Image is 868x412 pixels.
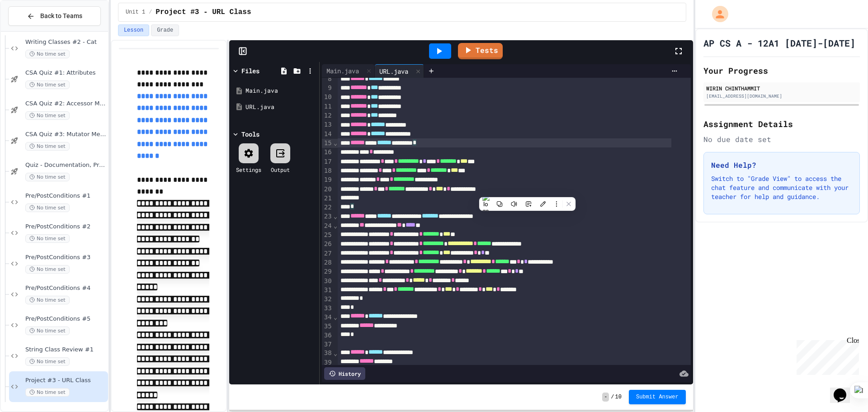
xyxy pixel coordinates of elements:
[25,388,70,397] span: No time set
[25,346,106,354] span: String Class Review #1
[25,284,106,292] span: Pre/PostConditions #4
[458,43,503,59] a: Tests
[241,66,259,76] div: Files
[25,357,70,366] span: No time set
[322,277,333,286] div: 30
[25,377,106,384] span: Project #3 - URL Class
[322,222,333,231] div: 24
[322,84,333,93] div: 9
[149,9,152,16] span: /
[629,390,686,404] button: Submit Answer
[322,331,333,340] div: 36
[322,358,333,367] div: 39
[706,84,857,92] div: WIRIN CHINTHAMMIT
[322,231,333,240] div: 25
[25,234,70,243] span: No time set
[322,194,333,203] div: 21
[375,66,413,76] div: URL.java
[25,81,70,89] span: No time set
[25,100,106,108] span: CSA Quiz #2: Accessor Methods
[322,313,333,322] div: 34
[40,11,82,21] span: Back to Teams
[322,212,333,221] div: 23
[245,86,316,95] div: Main.java
[322,349,333,358] div: 38
[25,254,106,261] span: Pre/PostConditions #3
[333,222,338,229] span: Fold line
[25,161,106,169] span: Quiz - Documentation, Preconditions and Postconditions
[25,38,106,46] span: Writing Classes #2 - Cat
[703,37,855,49] h1: AP CS A - 12A1 [DATE]-[DATE]
[703,118,860,130] h2: Assignment Details
[322,240,333,249] div: 26
[322,295,333,304] div: 32
[322,120,333,129] div: 13
[25,327,70,335] span: No time set
[322,93,333,102] div: 10
[322,64,375,78] div: Main.java
[322,102,333,111] div: 11
[25,265,70,274] span: No time set
[322,267,333,276] div: 29
[322,130,333,139] div: 14
[322,139,333,148] div: 15
[322,249,333,258] div: 27
[703,64,860,77] h2: Your Progress
[322,148,333,157] div: 16
[25,204,70,212] span: No time set
[245,103,316,112] div: URL.java
[126,9,145,16] span: Unit 1
[25,111,70,120] span: No time set
[322,157,333,166] div: 17
[322,304,333,313] div: 33
[25,69,106,77] span: CSA Quiz #1: Attributes
[322,340,333,349] div: 37
[333,213,338,220] span: Fold line
[8,6,101,26] button: Back to Teams
[156,7,251,18] span: Project #3 - URL Class
[322,322,333,331] div: 35
[711,160,852,170] h3: Need Help?
[602,393,609,402] span: -
[703,134,860,145] div: No due date set
[25,131,106,138] span: CSA Quiz #3: Mutator Methods
[611,393,614,401] span: /
[636,393,679,401] span: Submit Answer
[706,93,857,99] div: [EMAIL_ADDRESS][DOMAIN_NAME]
[271,166,290,174] div: Output
[711,174,852,201] p: Switch to "Grade View" to access the chat feature and communicate with your teacher for help and ...
[322,185,333,194] div: 20
[703,4,731,24] div: My Account
[793,336,859,375] iframe: chat widget
[4,4,62,57] div: Chat with us now!Close
[322,286,333,295] div: 31
[25,50,70,58] span: No time set
[241,129,259,139] div: Tools
[25,296,70,304] span: No time set
[322,111,333,120] div: 12
[375,64,424,78] div: URL.java
[25,173,70,181] span: No time set
[322,166,333,175] div: 18
[236,166,261,174] div: Settings
[25,142,70,151] span: No time set
[118,24,149,36] button: Lesson
[25,315,106,323] span: Pre/PostConditions #5
[25,192,106,200] span: Pre/PostConditions #1
[322,203,333,212] div: 22
[25,223,106,231] span: Pre/PostConditions #2
[615,393,622,401] span: 10
[830,376,859,403] iframe: chat widget
[333,139,338,147] span: Fold line
[322,175,333,185] div: 19
[322,258,333,267] div: 28
[322,75,333,84] div: 8
[333,313,338,321] span: Fold line
[151,24,179,36] button: Grade
[322,66,363,76] div: Main.java
[333,350,338,357] span: Fold line
[324,367,365,380] div: History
